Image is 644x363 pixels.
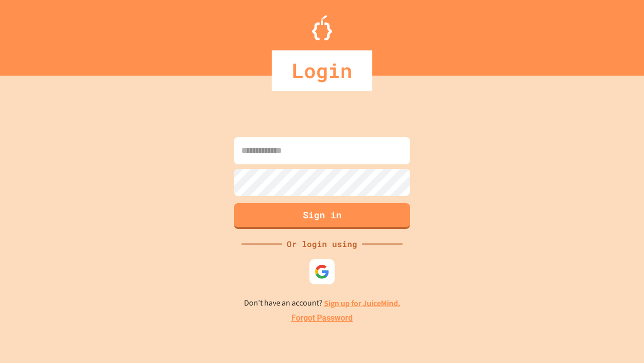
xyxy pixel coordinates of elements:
[291,312,353,324] a: Forgot Password
[312,15,332,40] img: Logo.svg
[314,264,330,279] img: google-icon.svg
[324,298,400,309] a: Sign up for JuiceMind.
[234,203,410,229] button: Sign in
[282,238,362,250] div: Or login using
[244,297,400,310] p: Don't have an account?
[272,50,372,91] div: Login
